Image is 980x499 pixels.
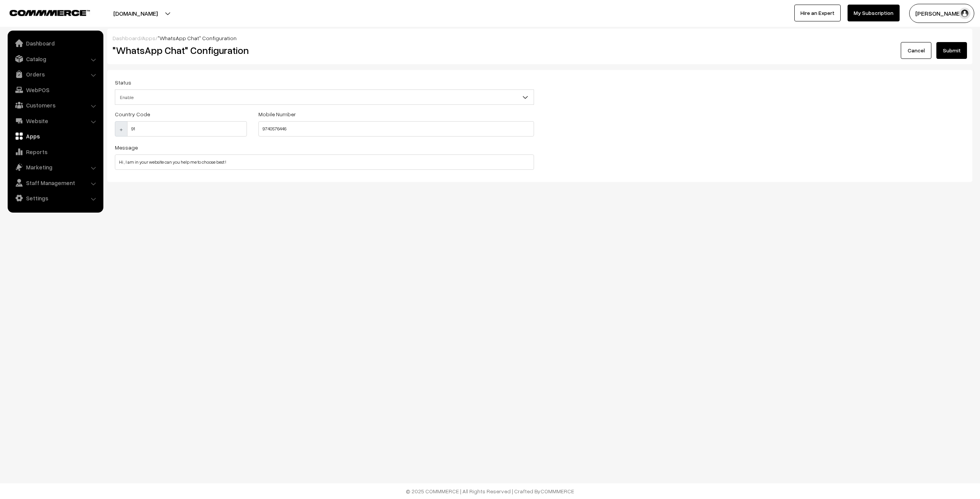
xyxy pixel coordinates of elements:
a: COMMMERCE [541,488,574,494]
label: Mobile Number [258,110,296,118]
span: Enable [115,91,534,104]
input: 91 [127,121,247,137]
img: user [959,8,970,19]
button: [PERSON_NAME] [909,4,974,23]
a: Orders [10,67,101,81]
img: COMMMERCE [10,10,90,16]
a: Apps [142,35,155,41]
a: Catalog [10,52,101,66]
a: Apps [10,129,101,143]
span: Enable [115,89,534,105]
a: Hire an Expert [794,5,841,21]
a: My Subscription [848,5,900,21]
input: Eg: I'm looking for help [115,154,534,170]
h2: "WhatsApp Chat" Configuration [113,44,678,56]
label: Message [115,143,138,151]
a: Settings [10,191,101,205]
a: Website [10,114,101,128]
a: WebPOS [10,83,101,97]
a: Customers [10,98,101,112]
a: Marketing [10,160,101,174]
a: Cancel [901,42,931,59]
button: Submit [936,42,967,59]
div: / / [113,34,967,42]
a: Dashboard [113,35,140,41]
span: "WhatsApp Chat" Configuration [158,35,237,41]
input: 95XXXXXXXX [258,121,534,137]
a: COMMMERCE [10,8,77,17]
button: [DOMAIN_NAME] [87,4,185,23]
a: Reports [10,145,101,159]
label: Status [115,78,131,86]
a: Dashboard [10,36,101,50]
a: Staff Management [10,176,101,190]
label: Country Code [115,110,150,118]
span: + [115,121,127,137]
